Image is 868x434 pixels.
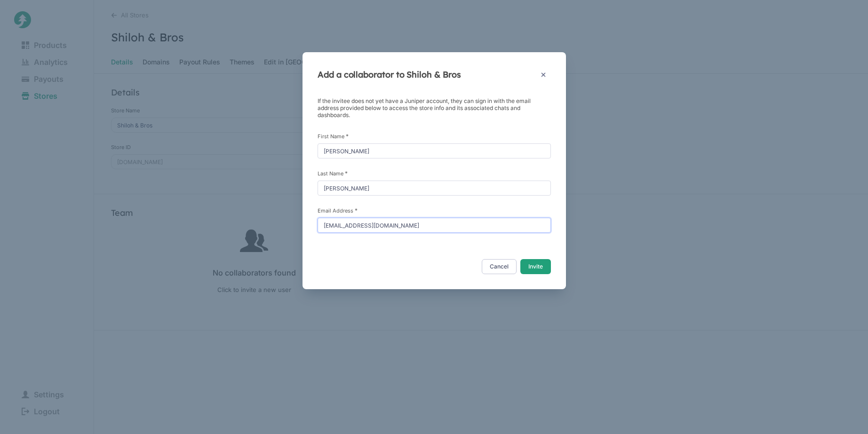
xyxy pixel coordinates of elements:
button: Cancel [482,259,517,274]
span: This field is required. [355,207,358,214]
span: This field is required. [345,170,348,177]
p: If the invitee does not yet have a Juniper account, they can sign in with the email address provi... [318,97,551,118]
label: Email Address [318,207,551,214]
h4: Add a collaborator to Shiloh & Bros [318,69,536,80]
label: First Name [318,133,551,140]
button: Invite [520,259,551,274]
span: This field is required. [346,133,349,140]
label: Last Name [318,170,551,177]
